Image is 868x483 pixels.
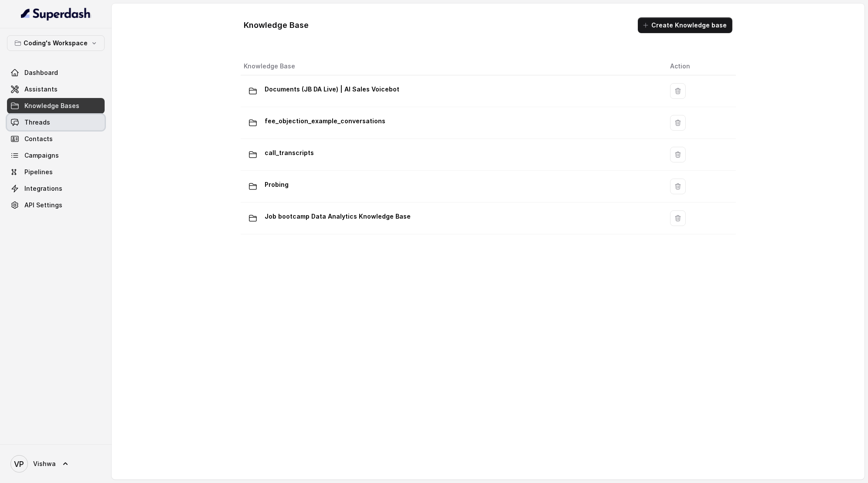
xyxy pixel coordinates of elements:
[24,68,58,77] span: Dashboard
[24,85,58,94] span: Assistants
[265,209,411,223] p: Job bootcamp Data Analytics Knowledge Base
[7,197,105,213] a: API Settings
[7,81,105,97] a: Assistants
[265,82,400,96] p: Documents (JB DA Live) | AI Sales Voicebot
[244,18,309,32] h1: Knowledge Base
[24,38,88,48] p: Coding's Workspace
[24,135,53,143] span: Contacts
[7,35,105,51] button: Coding's Workspace
[24,168,53,176] span: Pipelines
[663,57,736,75] th: Action
[7,164,105,180] a: Pipelines
[24,151,59,160] span: Campaigns
[33,459,56,468] span: Vishwa
[24,118,50,127] span: Threads
[638,17,732,33] button: Create Knowledge base
[7,98,105,114] a: Knowledge Bases
[24,101,79,110] span: Knowledge Bases
[7,115,105,130] a: Threads
[7,148,105,163] a: Campaigns
[7,452,105,476] a: Vishwa
[265,178,289,192] p: Probing
[265,114,386,128] p: fee_objection_example_conversations
[24,184,62,193] span: Integrations
[7,65,105,81] a: Dashboard
[7,181,105,196] a: Integrations
[265,146,314,160] p: call_transcripts
[14,459,24,469] text: VP
[7,131,105,147] a: Contacts
[241,57,663,75] th: Knowledge Base
[24,201,62,209] span: API Settings
[21,7,91,21] img: light.svg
